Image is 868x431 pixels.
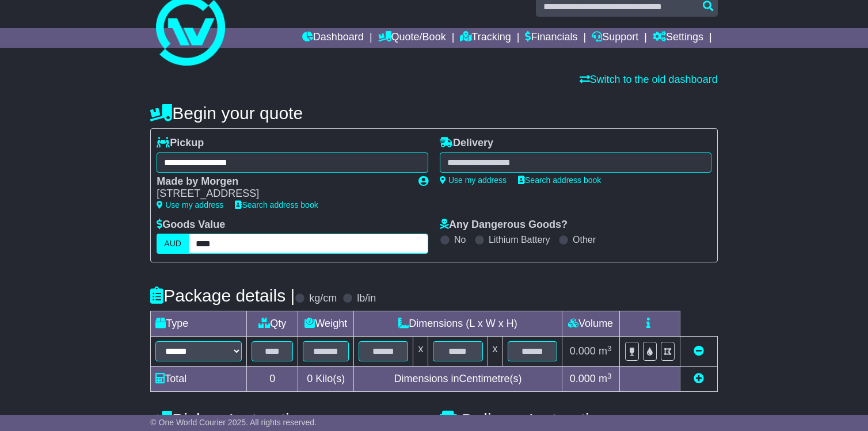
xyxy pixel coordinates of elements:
sup: 3 [607,344,612,353]
td: x [413,337,428,367]
a: Switch to the old dashboard [580,74,718,85]
h4: Begin your quote [150,104,717,123]
a: Use my address [440,176,507,185]
td: x [488,337,502,367]
a: Search address book [518,176,601,185]
td: Kilo(s) [298,367,354,392]
span: 0.000 [570,373,596,384]
label: Lithium Battery [489,234,550,245]
label: lb/in [357,292,376,305]
span: 0 [307,373,313,384]
td: Type [151,311,247,337]
label: Any Dangerous Goods? [440,219,568,231]
label: No [454,234,466,245]
div: [STREET_ADDRESS] [157,188,407,200]
a: Quote/Book [378,28,446,48]
span: © One World Courier 2025. All rights reserved. [150,418,317,427]
a: Tracking [460,28,511,48]
a: Remove this item [694,345,704,357]
a: Settings [653,28,703,48]
label: Other [573,234,596,245]
label: Pickup [157,137,204,150]
label: AUD [157,234,189,254]
h4: Pickup Instructions [150,410,428,429]
a: Use my address [157,200,223,209]
a: Search address book [235,200,318,209]
a: Add new item [694,373,704,384]
h4: Package details | [150,286,295,305]
a: Dashboard [302,28,364,48]
td: Qty [247,311,298,337]
div: Made by Morgen [157,176,407,188]
td: Volume [562,311,619,337]
h4: Delivery Instructions [440,410,718,429]
span: 0.000 [570,345,596,357]
td: Total [151,367,247,392]
td: Dimensions in Centimetre(s) [354,367,562,392]
span: m [599,373,612,384]
label: Delivery [440,137,493,150]
td: Weight [298,311,354,337]
a: Financials [525,28,577,48]
span: m [599,345,612,357]
td: Dimensions (L x W x H) [354,311,562,337]
label: Goods Value [157,219,225,231]
td: 0 [247,367,298,392]
a: Support [592,28,638,48]
sup: 3 [607,372,612,380]
label: kg/cm [309,292,337,305]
